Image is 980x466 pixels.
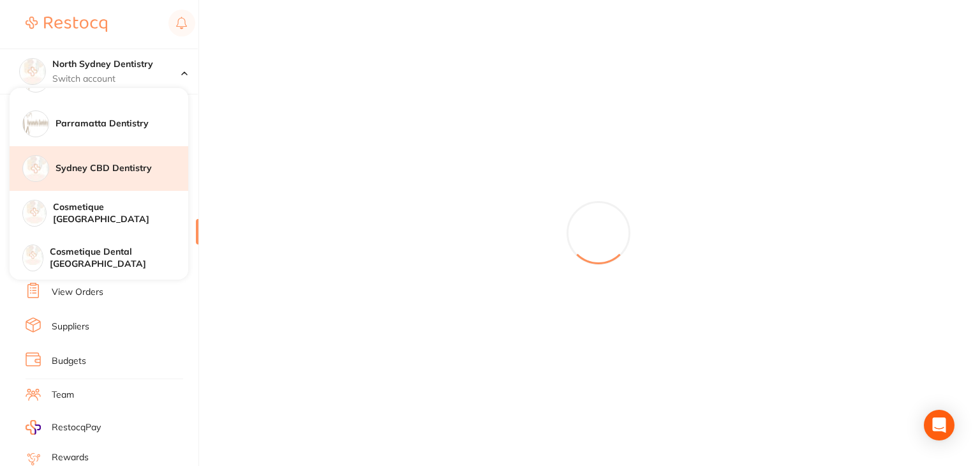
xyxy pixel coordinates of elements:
img: Restocq Logo [26,17,107,32]
a: Restocq Logo [26,10,107,39]
h4: Cosmetique [GEOGRAPHIC_DATA] [53,201,188,226]
h4: North Sydney Dentistry [52,58,181,71]
a: Team [52,389,74,402]
img: RestocqPay [26,420,41,435]
a: View Orders [52,286,103,299]
span: RestocqPay [52,421,101,434]
a: Budgets [52,355,86,368]
img: Sydney CBD Dentistry [23,156,48,181]
h4: Parramatta Dentistry [56,117,188,130]
div: Open Intercom Messenger [924,410,954,440]
img: Cosmetique Dental Bondi Junction [23,245,43,265]
h4: Cosmetique Dental [GEOGRAPHIC_DATA] [50,246,188,271]
img: North Sydney Dentistry [20,59,45,84]
a: RestocqPay [26,420,101,435]
h4: Sydney CBD Dentistry [56,162,188,175]
p: Switch account [52,73,181,86]
img: Parramatta Dentistry [23,111,48,137]
a: Rewards [52,451,89,464]
img: Cosmetique Dental Mount Street [23,200,46,223]
a: Suppliers [52,320,89,333]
